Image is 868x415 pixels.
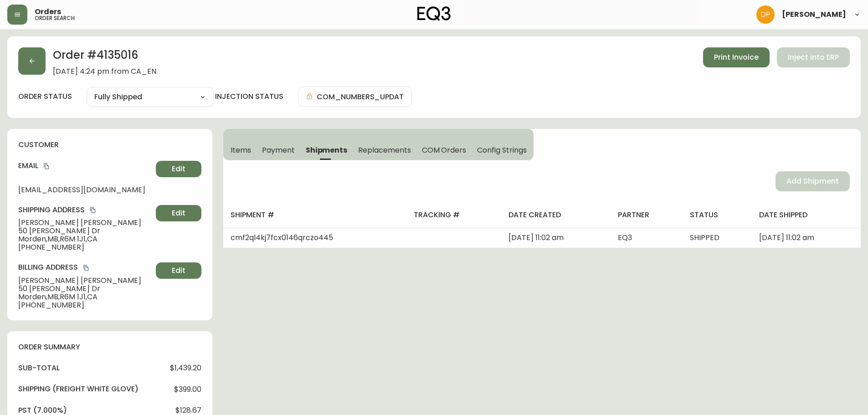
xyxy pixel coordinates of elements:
span: [EMAIL_ADDRESS][DOMAIN_NAME] [18,186,152,194]
span: [PERSON_NAME] [PERSON_NAME] [18,219,152,227]
span: [PHONE_NUMBER] [18,301,152,309]
span: Edit [172,208,185,218]
span: 50 [PERSON_NAME] Dr [18,285,152,293]
img: b0154ba12ae69382d64d2f3159806b19 [756,5,775,24]
button: Print Invoice [703,47,770,67]
img: logo [417,6,451,21]
h5: order search [35,15,75,21]
h2: Order # 4135016 [53,47,156,67]
span: Morden , MB , R6M 1J1 , CA [18,293,152,301]
h4: date created [508,210,603,220]
span: Morden , MB , R6M 1J1 , CA [18,235,152,243]
span: SHIPPED [690,232,719,243]
h4: Shipping Address [18,205,152,215]
span: $1,439.20 [170,364,201,372]
h4: tracking # [414,210,494,220]
button: Edit [156,205,201,221]
h4: order summary [18,342,201,352]
h4: date shipped [759,210,853,220]
span: COM Orders [422,145,467,155]
button: copy [42,162,51,171]
h4: sub-total [18,363,60,373]
span: cmf2ql4kj7fcx0146qrczo445 [231,232,333,243]
span: $399.00 [174,385,201,394]
h4: partner [618,210,675,220]
span: Edit [172,266,185,276]
span: Items [231,145,251,155]
button: copy [88,205,98,215]
span: Shipments [306,145,348,155]
h4: Billing Address [18,262,152,272]
h4: shipment # [231,210,399,220]
span: Replacements [358,145,411,155]
h4: Shipping ( Freight White Glove ) [18,384,139,394]
h4: injection status [215,92,283,102]
span: Edit [172,164,185,174]
h4: customer [18,140,201,150]
button: Edit [156,161,201,177]
label: order status [18,92,72,102]
span: [PHONE_NUMBER] [18,243,152,251]
span: $128.67 [175,406,201,415]
span: 50 [PERSON_NAME] Dr [18,227,152,235]
span: Payment [262,145,295,155]
span: [DATE] 4:24 pm from CA_EN [53,67,156,76]
button: copy [82,263,91,272]
h4: Email [18,161,152,171]
span: EQ3 [618,232,632,243]
span: Config Strings [477,145,526,155]
span: [DATE] 11:02 am [508,232,564,243]
span: [PERSON_NAME] [PERSON_NAME] [18,277,152,285]
h4: status [690,210,745,220]
span: Print Invoice [714,52,759,62]
span: [DATE] 11:02 am [759,232,814,243]
span: [PERSON_NAME] [782,11,846,18]
button: Edit [156,262,201,279]
span: Orders [35,8,61,15]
